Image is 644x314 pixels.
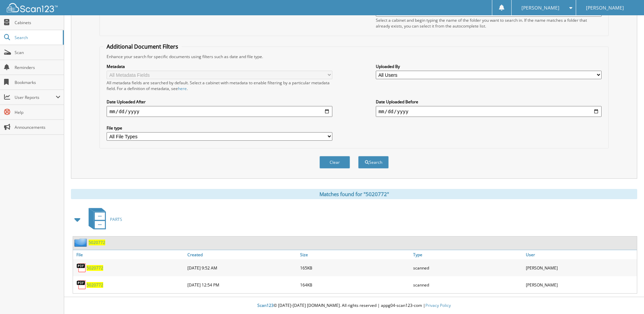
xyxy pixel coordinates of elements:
[107,125,332,131] label: File type
[524,261,637,275] div: [PERSON_NAME]
[15,35,59,40] span: Search
[15,50,60,55] span: Scan
[15,20,60,25] span: Cabinets
[358,156,389,169] button: Search
[376,64,602,69] label: Uploaded By
[15,94,56,100] span: User Reports
[411,261,524,275] div: scanned
[319,156,350,169] button: Clear
[425,302,451,308] a: Privacy Policy
[71,189,637,199] div: Matches found for "5020772"
[376,17,602,29] div: Select a cabinet and begin typing the name of the folder you want to search in. If the name match...
[7,3,58,12] img: scan123-logo-white.svg
[15,65,60,70] span: Reminders
[298,250,411,259] a: Size
[107,80,332,91] div: All metadata fields are searched by default. Select a cabinet with metadata to enable filtering b...
[524,250,637,259] a: User
[76,263,87,273] img: PDF.png
[107,106,332,117] input: start
[107,99,332,105] label: Date Uploaded After
[586,6,624,10] span: [PERSON_NAME]
[74,238,89,247] img: folder2.png
[15,109,60,115] span: Help
[376,99,602,105] label: Date Uploaded Before
[521,6,559,10] span: [PERSON_NAME]
[186,278,298,292] div: [DATE] 12:54 PM
[376,106,602,117] input: end
[15,124,60,130] span: Announcements
[186,261,298,275] div: [DATE] 9:52 AM
[87,282,103,288] a: 5020772
[110,216,122,222] span: PARTS
[411,278,524,292] div: scanned
[298,278,411,292] div: 164KB
[257,302,274,308] span: Scan123
[87,265,103,271] a: 5020772
[524,278,637,292] div: [PERSON_NAME]
[64,297,644,314] div: © [DATE]-[DATE] [DOMAIN_NAME]. All rights reserved | appg04-scan123-com |
[103,43,182,50] legend: Additional Document Filters
[73,250,186,259] a: File
[298,261,411,275] div: 165KB
[610,281,644,314] iframe: Chat Widget
[85,206,122,233] a: PARTS
[186,250,298,259] a: Created
[411,250,524,259] a: Type
[15,80,60,85] span: Bookmarks
[178,86,187,91] a: here
[76,280,87,290] img: PDF.png
[89,240,105,245] a: 5020772
[103,54,605,59] div: Enhance your search for specific documents using filters such as date and file type.
[107,64,332,69] label: Metadata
